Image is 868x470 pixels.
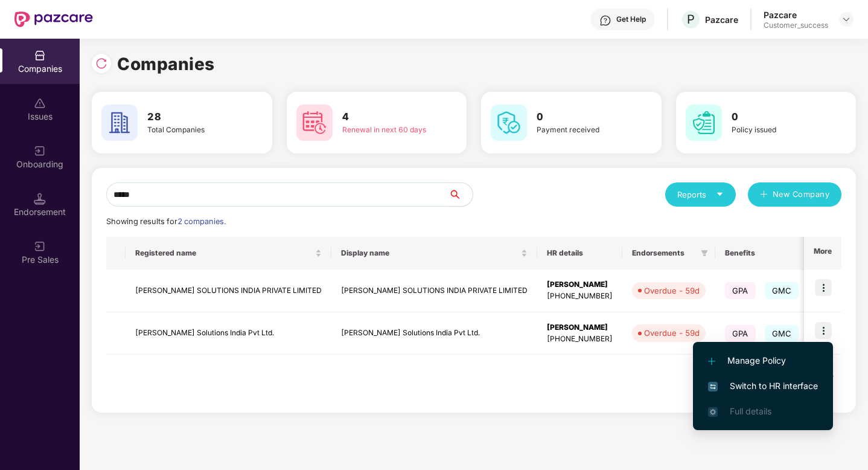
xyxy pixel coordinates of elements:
[126,312,331,355] td: [PERSON_NAME] Solutions India Pvt Ltd.
[815,279,832,296] img: icon
[547,291,613,302] div: [PHONE_NUMBER]
[34,97,46,109] img: svg+xml;base64,PHN2ZyBpZD0iSXNzdWVzX2Rpc2FibGVkIiB4bWxucz0iaHR0cDovL3d3dy53My5vcmcvMjAwMC9zdmciIH...
[708,358,715,365] img: svg+xml;base64,PHN2ZyB4bWxucz0iaHR0cDovL3d3dy53My5vcmcvMjAwMC9zdmciIHdpZHRoPSIxMi4yMDEiIGhlaWdodD...
[616,14,646,24] div: Get Help
[34,145,46,157] img: svg+xml;base64,PHN2ZyB3aWR0aD0iMjAiIGhlaWdodD0iMjAiIHZpZXdCb3g9IjAgMCAyMCAyMCIgZmlsbD0ibm9uZSIgeG...
[342,109,432,125] h3: 4
[773,188,830,201] span: New Company
[716,190,724,198] span: caret-down
[687,12,695,27] span: P
[708,379,818,393] span: Switch to HR interface
[135,248,313,258] span: Registered name
[765,325,799,342] span: GMC
[632,248,696,258] span: Endorsements
[841,14,851,24] img: svg+xml;base64,PHN2ZyBpZD0iRHJvcGRvd24tMzJ4MzIiIHhtbG5zPSJodHRwOi8vd3d3LnczLm9yZy8yMDAwL3N2ZyIgd2...
[448,182,473,207] button: search
[126,237,331,269] th: Registered name
[764,21,828,30] div: Customer_success
[341,248,519,258] span: Display name
[732,109,822,125] h3: 0
[708,382,718,391] img: svg+xml;base64,PHN2ZyB4bWxucz0iaHR0cDovL3d3dy53My5vcmcvMjAwMC9zdmciIHdpZHRoPSIxNiIgaGVpZ2h0PSIxNi...
[765,282,799,299] span: GMC
[296,105,333,141] img: svg+xml;base64,PHN2ZyB4bWxucz0iaHR0cDovL3d3dy53My5vcmcvMjAwMC9zdmciIHdpZHRoPSI2MCIgaGVpZ2h0PSI2MC...
[177,217,226,226] span: 2 companies.
[491,105,527,141] img: svg+xml;base64,PHN2ZyB4bWxucz0iaHR0cDovL3d3dy53My5vcmcvMjAwMC9zdmciIHdpZHRoPSI2MCIgaGVpZ2h0PSI2MC...
[748,182,841,207] button: plusNew Company
[147,109,237,125] h3: 28
[708,407,718,417] img: svg+xml;base64,PHN2ZyB4bWxucz0iaHR0cDovL3d3dy53My5vcmcvMjAwMC9zdmciIHdpZHRoPSIxNi4zNjMiIGhlaWdodD...
[732,124,822,136] div: Policy issued
[117,51,215,77] h1: Companies
[331,269,537,312] td: [PERSON_NAME] SOLUTIONS INDIA PRIVATE LIMITED
[708,354,818,367] span: Manage Policy
[764,9,828,21] div: Pazcare
[725,325,756,342] span: GPA
[686,105,722,141] img: svg+xml;base64,PHN2ZyB4bWxucz0iaHR0cDovL3d3dy53My5vcmcvMjAwMC9zdmciIHdpZHRoPSI2MCIgaGVpZ2h0PSI2MC...
[106,217,226,226] span: Showing results for
[537,109,627,125] h3: 0
[95,57,107,69] img: svg+xml;base64,PHN2ZyBpZD0iUmVsb2FkLTMyeDMyIiB4bWxucz0iaHR0cDovL3d3dy53My5vcmcvMjAwMC9zdmciIHdpZH...
[730,406,771,416] span: Full details
[644,285,700,297] div: Overdue - 59d
[342,124,432,136] div: Renewal in next 60 days
[815,322,832,339] img: icon
[547,279,613,291] div: [PERSON_NAME]
[331,237,537,269] th: Display name
[698,246,710,260] span: filter
[448,190,473,199] span: search
[715,237,823,269] th: Benefits
[126,269,331,312] td: [PERSON_NAME] SOLUTIONS INDIA PRIVATE LIMITED
[705,14,738,25] div: Pazcare
[34,50,46,62] img: svg+xml;base64,PHN2ZyBpZD0iQ29tcGFuaWVzIiB4bWxucz0iaHR0cDovL3d3dy53My5vcmcvMjAwMC9zdmciIHdpZHRoPS...
[804,237,841,269] th: More
[644,327,700,339] div: Overdue - 59d
[677,188,724,201] div: Reports
[34,193,46,205] img: svg+xml;base64,PHN2ZyB3aWR0aD0iMTQuNSIgaGVpZ2h0PSIxNC41IiB2aWV3Qm94PSIwIDAgMTYgMTYiIGZpbGw9Im5vbm...
[547,333,613,345] div: [PHONE_NUMBER]
[331,312,537,355] td: [PERSON_NAME] Solutions India Pvt Ltd.
[599,14,611,27] img: svg+xml;base64,PHN2ZyBpZD0iSGVscC0zMngzMiIgeG1sbnM9Imh0dHA6Ly93d3cudzMub3JnLzIwMDAvc3ZnIiB3aWR0aD...
[725,282,756,299] span: GPA
[101,105,138,141] img: svg+xml;base64,PHN2ZyB4bWxucz0iaHR0cDovL3d3dy53My5vcmcvMjAwMC9zdmciIHdpZHRoPSI2MCIgaGVpZ2h0PSI2MC...
[547,322,613,333] div: [PERSON_NAME]
[147,124,237,136] div: Total Companies
[34,240,46,253] img: svg+xml;base64,PHN2ZyB3aWR0aD0iMjAiIGhlaWdodD0iMjAiIHZpZXdCb3g9IjAgMCAyMCAyMCIgZmlsbD0ibm9uZSIgeG...
[701,249,708,257] span: filter
[537,124,627,136] div: Payment received
[14,11,93,27] img: New Pazcare Logo
[760,190,768,200] span: plus
[537,237,622,269] th: HR details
